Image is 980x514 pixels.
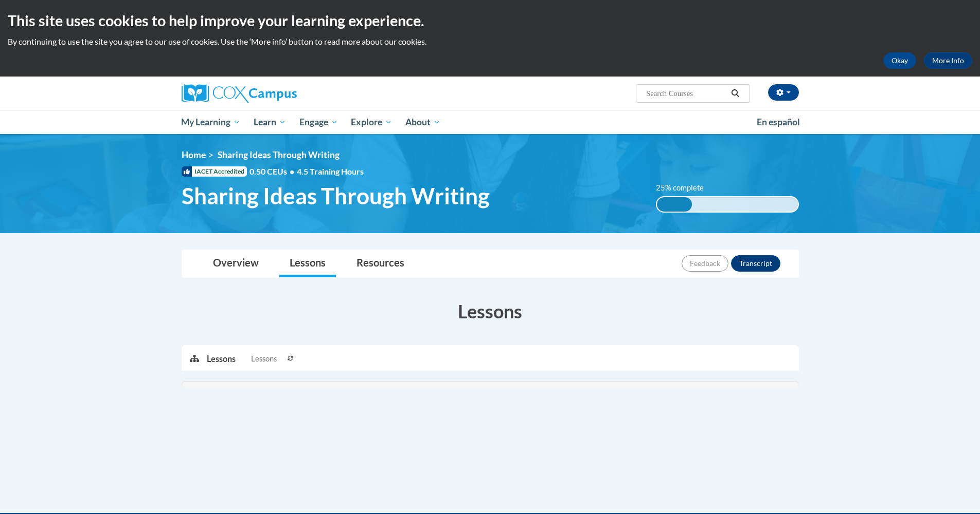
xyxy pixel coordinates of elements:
span: 4.5 Training Hours [297,166,364,176]
button: Transcript [731,255,780,272]
a: Resources [346,250,415,277]
a: About [399,110,447,134]
img: Cox Campus [182,84,297,103]
span: Sharing Ideas Through Writing [182,182,490,210]
p: By continuing to use the site you agree to our use of cookies. Use the ‘More info’ button to read... [8,36,972,47]
a: Engage [293,110,345,134]
a: Explore [344,110,399,134]
a: Home [182,149,206,160]
span: My Learning [181,116,240,128]
label: 25% complete [656,182,715,194]
div: Main menu [166,110,814,134]
a: More Info [924,52,972,69]
button: Search [727,87,743,100]
a: Learn [247,110,293,134]
button: Feedback [682,255,728,272]
span: En español [757,117,800,127]
span: Engage [299,116,338,128]
a: En español [750,111,807,133]
a: Lessons [279,250,336,277]
a: Overview [203,250,269,277]
span: Learn [254,116,286,128]
button: Okay [883,52,916,69]
h2: This site uses cookies to help improve your learning experience. [8,10,972,31]
p: Lessons [207,353,236,365]
div: 25% complete [657,197,692,212]
input: Search Courses [645,87,727,100]
a: Cox Campus [182,84,377,103]
span: 0.50 CEUs [250,166,297,177]
span: About [405,116,440,128]
button: Account Settings [768,84,799,101]
span: Sharing Ideas Through Writing [218,149,340,160]
span: IACET Accredited [182,166,247,177]
h3: Lessons [182,298,799,324]
span: • [290,166,294,176]
span: Explore [351,116,392,128]
a: My Learning [175,110,247,134]
span: Lessons [251,353,277,365]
